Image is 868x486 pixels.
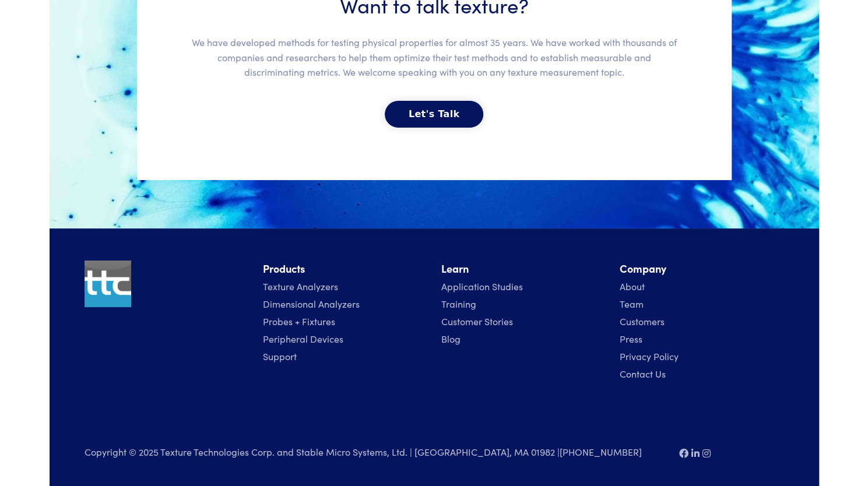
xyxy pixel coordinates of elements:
img: ttc_logo_1x1_v1.0.png [85,260,131,307]
p: Copyright © 2025 Texture Technologies Corp. and Stable Micro Systems, Ltd. | [GEOGRAPHIC_DATA], M... [85,444,665,460]
a: Contact Us [620,367,666,380]
a: Team [620,297,644,310]
a: About [620,280,645,293]
a: Texture Analyzers [263,280,338,293]
a: Blog [441,332,461,345]
a: Customers [620,315,665,327]
a: Privacy Policy [620,350,679,362]
a: Dimensional Analyzers [263,297,360,310]
p: We have developed methods for testing physical properties for almost 35 years. We have worked wit... [189,23,679,91]
a: Support [263,350,297,362]
a: Customer Stories [441,315,513,327]
a: Training [441,297,476,310]
a: Press [620,332,642,345]
a: Probes + Fixtures [263,315,335,327]
li: Learn [441,260,606,277]
li: Company [620,260,784,277]
a: [PHONE_NUMBER] [560,445,642,458]
button: Let's Talk [385,101,483,128]
li: Products [263,260,427,277]
a: Application Studies [441,280,523,293]
a: Peripheral Devices [263,332,343,345]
